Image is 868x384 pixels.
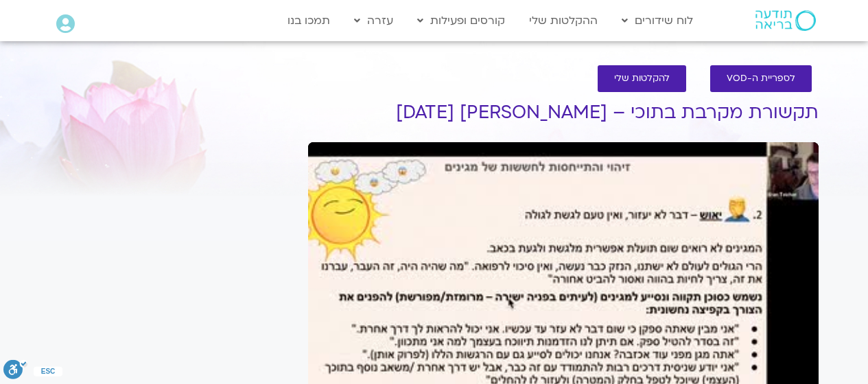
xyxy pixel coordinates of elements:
a: לספריית ה-VOD [710,65,812,92]
a: להקלטות שלי [598,65,686,92]
a: קורסים ופעילות [410,8,512,34]
a: לוח שידורים [615,8,700,34]
img: תודעה בריאה [755,10,816,31]
a: תמכו בנו [281,8,337,34]
a: ההקלטות שלי [522,8,605,34]
span: להקלטות שלי [614,74,670,84]
h1: תקשורת מקרבת בתוכי – [PERSON_NAME] [DATE] [308,102,819,123]
a: עזרה [347,8,400,34]
span: לספריית ה-VOD [727,74,795,84]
